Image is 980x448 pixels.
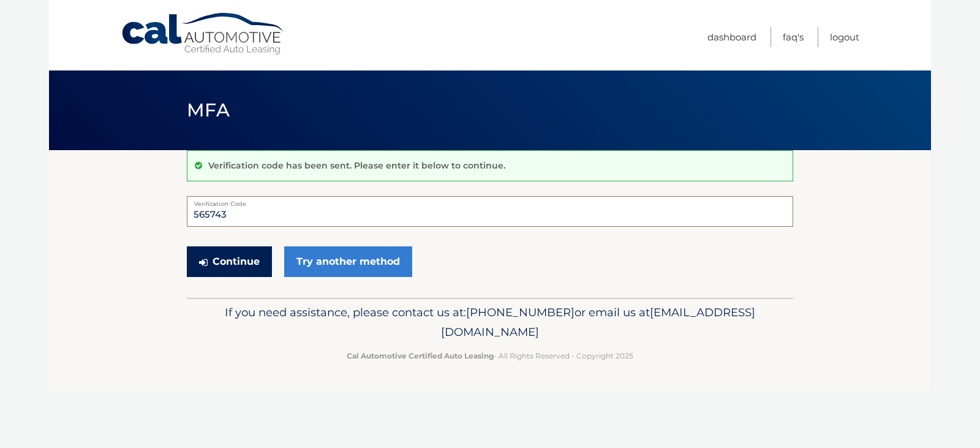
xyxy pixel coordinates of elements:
a: Logout [830,27,859,47]
a: FAQ's [783,27,804,47]
span: [PHONE_NUMBER] [466,305,575,319]
strong: Cal Automotive Certified Auto Leasing [347,351,494,360]
span: MFA [187,99,230,121]
a: Cal Automotive [121,12,286,56]
label: Verification Code [187,196,793,206]
button: Continue [187,246,272,277]
span: [EMAIL_ADDRESS][DOMAIN_NAME] [441,305,755,339]
p: Verification code has been sent. Please enter it below to continue. [208,160,505,171]
a: Dashboard [707,27,756,47]
input: Verification Code [187,196,793,227]
p: - All Rights Reserved - Copyright 2025 [195,349,785,362]
a: Try another method [284,246,412,277]
p: If you need assistance, please contact us at: or email us at [195,303,785,342]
